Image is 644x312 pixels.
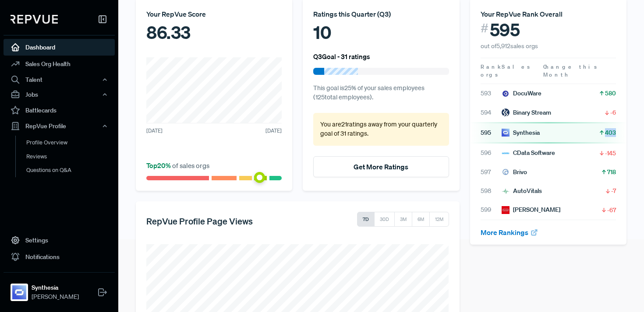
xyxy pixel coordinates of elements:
a: Sales Org Health [4,56,115,72]
span: 593 [481,89,502,98]
span: 595 [490,19,520,40]
a: Questions on Q&A [15,163,127,177]
img: Synthesia [12,285,26,299]
div: Ratings this Quarter ( Q3 ) [313,9,449,19]
div: 10 [313,19,449,46]
span: [PERSON_NAME] [32,292,79,301]
span: 594 [481,108,502,117]
span: -145 [605,149,616,158]
strong: Synthesia [32,283,79,292]
div: Your RepVue Score [146,9,282,19]
span: -6 [610,108,616,117]
button: Jobs [4,87,115,102]
span: [DATE] [265,127,282,135]
div: 86.33 [146,19,282,46]
div: [PERSON_NAME] [502,205,560,214]
button: 30D [374,212,395,227]
a: Profile Overview [15,136,127,150]
span: 718 [607,168,616,176]
div: Synthesia [502,128,540,137]
span: 403 [605,128,616,137]
button: 12M [429,212,449,227]
a: Reviews [15,150,127,164]
h6: Q3 Goal - 31 ratings [313,53,370,60]
span: Top 20 % [146,161,172,170]
img: AutoVitals [502,187,510,195]
a: Settings [4,232,115,249]
a: More Rankings [481,228,538,237]
div: DocuWare [502,89,541,98]
h5: RepVue Profile Page Views [146,216,253,226]
div: Brivo [502,168,527,177]
button: 7D [357,212,375,227]
span: out of 5,912 sales orgs [481,42,538,50]
button: Talent [4,72,115,87]
span: 580 [605,89,616,98]
div: AutoVitals [502,186,542,196]
button: 3M [394,212,412,227]
img: Henkel [502,206,510,214]
span: -67 [607,206,616,214]
a: Dashboard [4,39,115,56]
a: Notifications [4,249,115,265]
img: Brivo [502,168,510,176]
span: of sales orgs [146,161,209,170]
span: Change this Month [543,63,598,78]
span: 596 [481,148,502,158]
img: DocuWare [502,90,510,98]
span: 598 [481,186,502,196]
a: Battlecards [4,102,115,119]
span: Your RepVue Rank Overall [481,10,563,18]
span: -7 [611,186,616,195]
span: Sales orgs [481,63,531,78]
button: 6M [412,212,430,227]
span: [DATE] [146,127,163,135]
a: SynthesiaSynthesia[PERSON_NAME] [4,272,115,305]
span: # [481,19,488,37]
button: RepVue Profile [4,119,115,133]
p: You are 21 ratings away from your quarterly goal of 31 ratings . [320,120,442,139]
span: 599 [481,205,502,214]
span: 597 [481,168,502,177]
button: Get More Ratings [313,156,449,177]
span: 595 [481,128,502,137]
img: RepVue [11,15,58,24]
img: CData Software [502,149,510,157]
img: Synthesia [502,129,510,137]
img: Binary Stream [502,109,510,116]
p: This goal is 25 % of your sales employees ( 125 total employees). [313,84,449,102]
div: Binary Stream [502,108,551,117]
div: CData Software [502,148,555,158]
span: Rank [481,63,502,71]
